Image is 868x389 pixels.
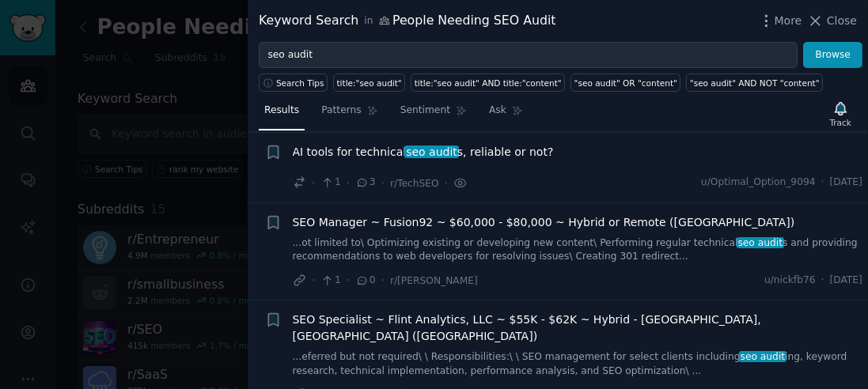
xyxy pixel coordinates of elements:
a: "seo audit" OR "content" [570,74,680,92]
span: · [347,272,350,289]
a: ...eferred but not required\ \ Responsibilities:\ \ SEO management for select clients includingse... [293,350,863,378]
span: seo audit [739,351,787,362]
span: Results [264,104,299,118]
span: · [381,272,385,289]
a: title:"seo audit" [333,74,405,92]
button: Search Tips [259,74,328,92]
a: Sentiment [395,98,472,130]
span: · [347,175,350,191]
span: 0 [355,274,375,288]
span: 3 [355,176,375,190]
span: u/Optimal_Option_9094 [701,176,816,190]
div: "seo audit" AND NOT "content" [690,77,820,89]
span: [DATE] [830,274,862,288]
span: · [312,272,315,289]
span: · [312,175,315,191]
button: More [758,13,802,29]
a: Results [259,98,305,130]
span: AI tools for technical s, reliable or not? [293,144,554,161]
a: SEO Manager ~ Fusion92 ~ $60,000 - $80,000 ~ Hybrid or Remote ([GEOGRAPHIC_DATA]) [293,214,795,231]
button: Close [807,13,857,29]
button: Track [824,97,857,130]
a: ...ot limited to\ Optimizing existing or developing new content\ Performing regular technicalseo ... [293,236,863,264]
span: [DATE] [830,176,862,190]
span: 1 [320,274,340,288]
a: AI tools for technicalseo audits, reliable or not? [293,144,554,161]
span: More [775,13,802,29]
span: Search Tips [276,77,324,89]
a: SEO Specialist ~ Flint Analytics, LLC ~ $55K - $62K ~ Hybrid - [GEOGRAPHIC_DATA], [GEOGRAPHIC_DAT... [293,312,863,345]
span: r/TechSEO [390,178,439,189]
a: title:"seo audit" AND title:"content" [411,74,565,92]
span: · [821,176,824,190]
span: Sentiment [400,104,450,118]
div: "seo audit" OR "content" [574,77,677,89]
span: seo audit [404,145,458,158]
div: Keyword Search People Needing SEO Audit [259,11,556,31]
div: Track [830,117,851,128]
a: Patterns [316,98,383,130]
a: "seo audit" AND NOT "content" [686,74,823,92]
span: seo audit [737,237,784,248]
span: · [381,175,385,191]
span: in [364,14,373,28]
div: title:"seo audit" AND title:"content" [415,77,562,89]
span: · [821,274,824,288]
span: 1 [320,176,340,190]
input: Try a keyword related to your business [259,42,798,69]
button: Browse [803,42,862,69]
span: r/[PERSON_NAME] [390,275,478,286]
div: title:"seo audit" [337,77,402,89]
span: u/nickfb76 [764,274,816,288]
span: · [445,175,448,191]
span: Patterns [321,104,361,118]
a: Ask [483,98,529,130]
span: Close [827,13,857,29]
span: Ask [489,104,506,118]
